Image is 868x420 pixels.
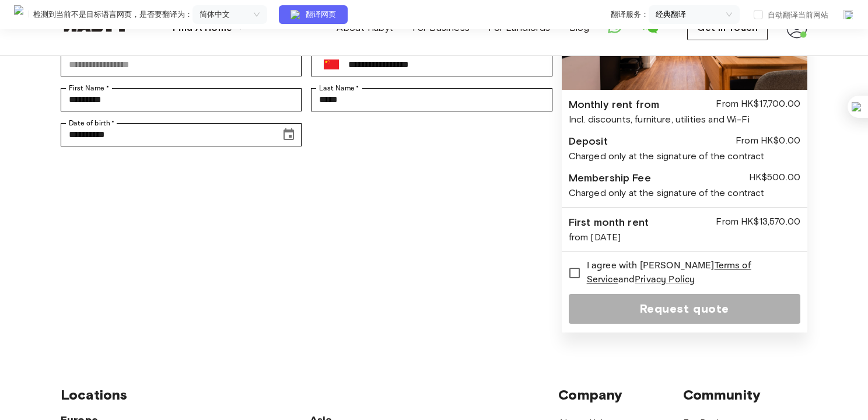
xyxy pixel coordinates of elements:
span: Company [558,386,682,404]
label: First Name [69,83,109,93]
div: From HK$0.00 [736,134,800,149]
span: I agree with [PERSON_NAME] and [587,259,791,287]
div: Charged only at the signature of the contract [569,149,800,163]
a: Privacy Policy [635,274,695,286]
div: First month rent [569,215,649,230]
label: Date of birth [69,118,114,128]
label: Phone number [319,48,366,58]
button: Select country [319,52,344,77]
div: HK$500.00 [749,170,800,186]
div: Deposit [569,134,608,149]
label: Email [69,48,92,58]
div: From HK$13,570.00 [716,215,800,230]
div: From HK$17,700.00 [716,97,800,113]
div: Charged only at the signature of the contract [569,186,800,200]
div: Incl. discounts, furniture, utilities and Wi-Fi [569,113,800,127]
img: China [324,60,339,70]
span: Community [683,386,807,404]
div: Membership Fee [569,170,651,186]
div: from [DATE] [569,230,800,244]
label: Last Name [319,83,359,93]
button: Choose date, selected date is Sep 23, 2001 [277,123,300,146]
div: Monthly rent from [569,97,660,113]
span: Locations [61,386,558,404]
